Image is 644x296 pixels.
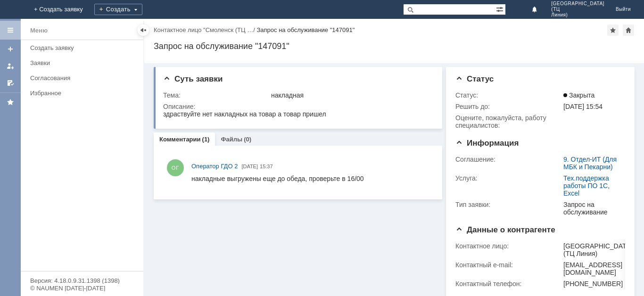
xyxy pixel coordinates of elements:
span: [DATE] 15:54 [563,103,603,110]
div: (1) [202,136,210,143]
span: Суть заявки [163,74,223,83]
div: Добавить в избранное [607,25,619,36]
a: Контактное лицо "Смоленск (ТЦ … [154,26,253,33]
span: Данные о контрагенте [455,225,555,234]
a: Комментарии [159,136,201,143]
a: Файлы [221,136,242,143]
span: 15:37 [260,164,273,169]
div: Oцените, пожалуйста, работу специалистов: [455,114,561,129]
div: Версия: 4.18.0.9.31.1398 (1398) [30,278,134,284]
a: Тех.поддержка работы ПО 1С, Excel [563,174,610,197]
div: Тема: [163,91,269,99]
span: Закрыта [563,91,594,99]
a: Создать заявку [26,41,141,55]
div: [PHONE_NUMBER] [563,280,632,288]
span: Информация [455,139,519,148]
a: Заявки [26,56,141,70]
span: Линия) [551,12,604,18]
div: Соглашение: [455,156,561,163]
div: Согласования [30,74,138,82]
div: Контактное лицо: [455,242,561,250]
div: Сделать домашней страницей [623,25,634,36]
span: [GEOGRAPHIC_DATA] [551,1,604,7]
div: Услуга: [455,174,561,182]
div: Создать заявку [30,44,138,51]
div: (0) [244,136,251,143]
div: Тип заявки: [455,201,561,208]
div: накладная [271,91,430,99]
div: Скрыть меню [138,25,149,36]
a: Мои заявки [3,58,18,74]
div: [GEOGRAPHIC_DATA] (ТЦ Линия) [563,242,632,257]
span: [DATE] [241,164,258,169]
span: (ТЦ [551,7,604,12]
div: Решить до: [455,103,561,110]
div: Заявки [30,59,138,66]
span: Статус [455,74,494,83]
div: Контактный телефон: [455,280,561,288]
div: Запрос на обслуживание "147091" [154,41,635,51]
a: 9. Отдел-ИТ (Для МБК и Пекарни) [563,156,617,171]
div: Меню [30,25,48,36]
div: / [154,26,256,33]
div: Избранное [30,90,127,97]
span: Оператор ГДО 2 [191,163,238,170]
div: Статус: [455,91,561,99]
a: Оператор ГДО 2 [191,162,238,171]
a: Согласования [26,71,141,85]
div: © NAUMEN [DATE]-[DATE] [30,285,134,291]
div: [EMAIL_ADDRESS][DOMAIN_NAME] [563,261,632,276]
div: Создать [94,4,142,15]
div: Описание: [163,103,432,110]
a: Мои согласования [3,75,18,90]
div: Запрос на обслуживание "147091" [256,26,355,33]
div: Запрос на обслуживание [563,201,621,216]
a: Создать заявку [3,41,18,57]
span: Расширенный поиск [496,4,505,13]
div: Контактный e-mail: [455,261,561,269]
